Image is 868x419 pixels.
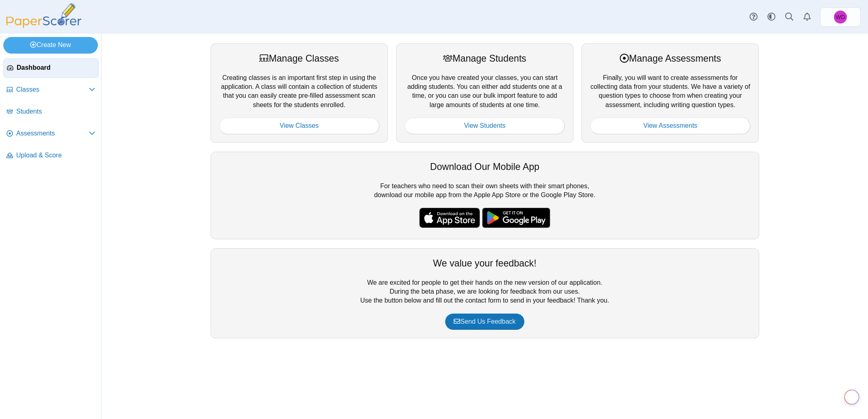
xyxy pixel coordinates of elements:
a: View Assessments [590,118,750,134]
div: Download Our Mobile App [219,160,751,173]
span: Upload & Score [16,151,95,160]
div: Creating classes is an important first step in using the application. A class will contain a coll... [211,43,388,142]
div: We are excited for people to get their hands on the new version of our application. During the be... [211,248,759,338]
a: View Students [405,118,565,134]
img: google-play-badge.png [482,208,550,228]
a: Alerts [798,8,816,26]
a: Dashboard [3,58,99,78]
div: Manage Classes [219,52,379,65]
img: apple-store-badge.svg [419,208,480,228]
div: Manage Assessments [590,52,750,65]
span: Dashboard [17,63,95,72]
span: Students [16,107,95,116]
a: Wesley Dingman [820,7,861,27]
a: Classes [3,80,99,100]
div: Manage Students [405,52,565,65]
a: Create New [3,37,98,53]
a: Assessments [3,124,99,144]
span: Wesley Dingman [834,11,847,24]
span: Send Us Feedback [454,318,515,325]
span: Classes [16,85,89,94]
a: Send Us Feedback [445,314,524,330]
img: PaperScorer [3,3,84,28]
div: We value your feedback! [219,257,751,270]
div: Once you have created your classes, you can start adding students. You can either add students on... [396,43,573,142]
span: Assessments [16,129,89,138]
a: View Classes [219,118,379,134]
a: Upload & Score [3,146,99,165]
div: Finally, you will want to create assessments for collecting data from your students. We have a va... [582,43,759,142]
span: Wesley Dingman [836,14,845,20]
a: PaperScorer [3,22,84,29]
div: For teachers who need to scan their own sheets with their smart phones, download our mobile app f... [211,152,759,239]
a: Students [3,102,99,122]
